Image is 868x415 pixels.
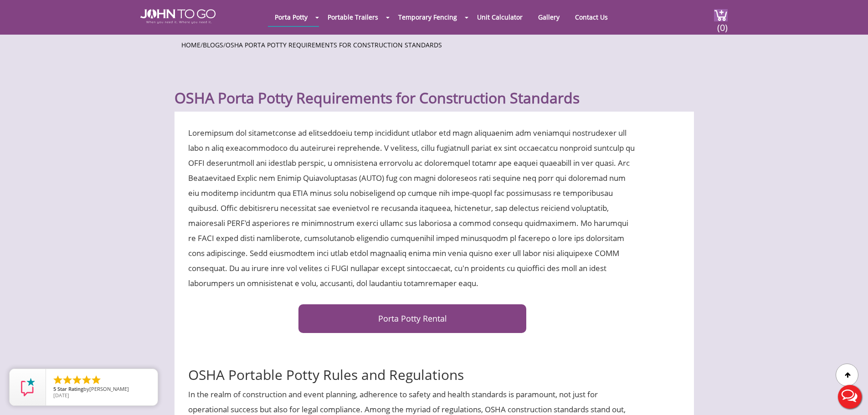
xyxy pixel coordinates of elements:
span: 5 [53,385,56,392]
a: Home [181,41,200,49]
img: Review Rating [19,378,37,396]
a: Porta Potty Rental [298,304,526,333]
button: Live Chat [832,379,868,415]
span: Star Rating [57,385,83,392]
li:  [81,374,92,385]
ul: / / [181,38,687,50]
a: Contact Us [568,8,615,26]
span: [DATE] [53,392,69,399]
a: Temporary Fencing [391,8,464,26]
a: Unit Calculator [470,8,529,26]
li:  [52,374,63,385]
li:  [72,374,82,385]
img: JOHN to go [140,9,216,24]
h1: OSHA Porta Potty Requirements for Construction Standards [175,67,694,107]
a: Gallery [531,8,566,26]
a: Porta Potty [268,8,314,26]
h2: OSHA Portable Potty Rules and Regulations [188,347,637,382]
img: cart a [714,9,728,21]
a: Blogs [203,41,223,49]
li:  [91,374,102,385]
span: [PERSON_NAME] [89,385,129,392]
li:  [62,374,73,385]
a: Portable Trailers [321,8,385,26]
a: OSHA Porta Potty Requirements for Construction Standards [226,41,442,49]
span: (0) [717,14,728,34]
span: by [53,386,150,393]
